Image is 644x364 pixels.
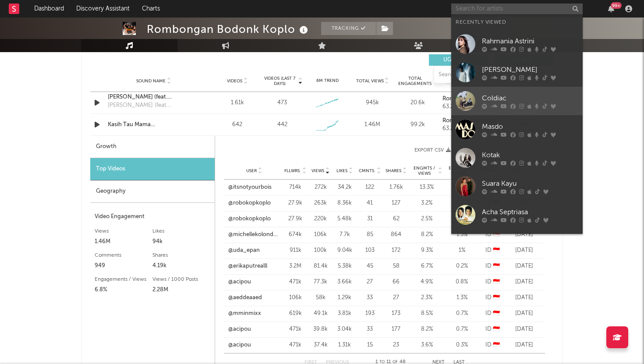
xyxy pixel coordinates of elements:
[95,250,152,261] div: Comments
[359,262,381,271] div: 45
[152,250,210,261] div: Shares
[508,309,541,318] div: [DATE]
[482,178,578,189] div: Suara Kayu
[246,168,257,173] span: User
[359,183,381,192] div: 122
[311,325,330,334] div: 39.8k
[311,183,330,192] div: 272k
[335,293,354,302] div: 1.29k
[446,230,477,239] div: 1.3 %
[228,199,271,208] a: @robokopkoplo
[481,293,503,302] div: ID
[508,230,541,239] div: [DATE]
[335,215,354,223] div: 5.48k
[284,230,306,239] div: 674k
[508,341,541,350] div: [DATE]
[335,230,354,239] div: 7.7k
[508,246,541,255] div: [DATE]
[493,263,500,269] span: 🇮🇩
[442,118,503,124] a: Rombongan Bodonk Koplo
[228,215,271,223] a: @robokopkoplo
[451,87,583,115] a: Coldiac
[359,246,381,255] div: 103
[152,285,210,295] div: 2.28M
[228,230,280,239] a: @michellekolondam1
[411,262,442,271] div: 6.7 %
[152,261,210,271] div: 4.19k
[481,341,503,350] div: ID
[481,246,503,255] div: ID
[359,309,381,318] div: 193
[228,309,261,318] a: @mminmixx
[435,57,475,63] span: UGC ( 38 )
[481,262,503,271] div: ID
[385,278,407,286] div: 66
[385,309,407,318] div: 173
[284,293,306,302] div: 106k
[311,262,330,271] div: 81.4k
[442,118,514,124] strong: Rombongan Bodonk Koplo
[451,4,583,14] input: Search for artists
[451,144,583,172] a: Kotak
[311,341,330,350] div: 37.4k
[152,237,210,247] div: 94k
[481,325,503,334] div: ID
[446,309,477,318] div: 0.7 %
[482,36,578,46] div: Rahmania Astrini
[108,93,199,102] div: [PERSON_NAME] (feat. [GEOGRAPHIC_DATA])
[482,150,578,160] div: Kotak
[228,293,262,302] a: @aeddeaaed
[451,172,583,201] a: Suara Kayu
[393,360,398,364] span: of
[379,360,385,364] span: to
[335,341,354,350] div: 1.31k
[385,325,407,334] div: 177
[284,341,306,350] div: 471k
[442,104,503,110] div: 63.2k followers
[359,215,381,223] div: 31
[482,207,578,217] div: Acha Septriasa
[147,22,310,36] div: Rombongan Bodonk Koplo
[284,215,306,223] div: 27.9k
[482,93,578,103] div: Coldiac
[411,199,442,208] div: 3.2 %
[508,278,541,286] div: [DATE]
[451,58,583,87] a: [PERSON_NAME]
[359,168,375,173] span: Cmnts.
[359,199,381,208] div: 41
[152,226,210,237] div: Likes
[442,126,503,132] div: 63.2k followers
[352,120,393,129] div: 1.46M
[493,247,500,253] span: 🇮🇩
[217,99,258,107] div: 1.61k
[284,325,306,334] div: 471k
[228,278,251,286] a: @acipou
[386,168,401,173] span: Shares
[311,168,324,173] span: Views
[95,274,152,285] div: Engagements / Views
[108,101,199,110] div: [PERSON_NAME] (feat. [GEOGRAPHIC_DATA])
[385,183,407,192] div: 1.76k
[335,199,354,208] div: 8.36k
[228,341,251,350] a: @acipou
[451,115,583,144] a: Masdo
[411,215,442,223] div: 2.5 %
[277,99,287,107] div: 473
[411,166,437,176] span: Engmts / Views
[335,278,354,286] div: 3.66k
[442,96,503,102] a: Rombongan Bodonk Koplo & Ncumdeui
[411,309,442,318] div: 8.5 %
[411,183,442,192] div: 13.3 %
[95,285,152,295] div: 6.8%
[385,199,407,208] div: 127
[284,246,306,255] div: 911k
[451,201,583,229] a: Acha Septriasa
[493,311,500,316] span: 🇮🇩
[385,230,407,239] div: 864
[284,262,306,271] div: 3.2M
[446,262,477,271] div: 0.2 %
[284,309,306,318] div: 619k
[284,278,306,286] div: 471k
[482,121,578,132] div: Masdo
[451,30,583,58] a: Rahmania Astrini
